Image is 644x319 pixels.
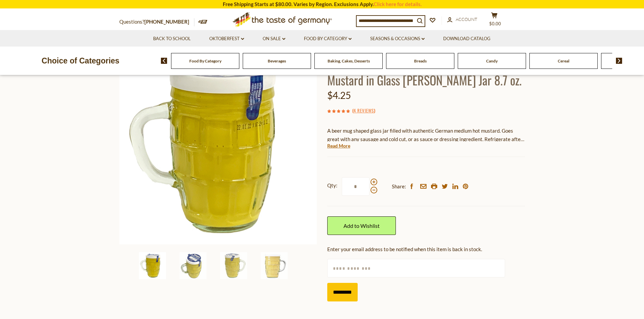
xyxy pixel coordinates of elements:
[489,21,501,26] span: $0.00
[327,216,396,235] a: Add to Wishlist
[268,58,286,63] a: Beverages
[327,245,525,254] div: Enter your email address to be notified when this item is back in stock.
[153,35,191,43] a: Back to School
[484,12,505,29] button: $0.00
[327,181,337,190] strong: Qty:
[456,17,477,22] span: Account
[263,35,285,43] a: On Sale
[261,252,288,279] img: Erika's Medium Hot (Mild) Mustard in Glass Stein Jar 8.7 oz.
[209,35,244,43] a: Oktoberfest
[304,35,352,43] a: Food By Category
[374,1,422,7] a: Click here for details.
[616,58,622,64] img: next arrow
[392,182,406,191] span: Share:
[328,58,370,63] a: Baking, Cakes, Desserts
[220,252,247,279] img: Erika's Medium Hot (Mild) Mustard in Glass Stein Jar 8.7 oz.
[354,107,374,114] a: 4 Reviews
[327,89,351,101] span: $4.25
[443,35,491,43] a: Download Catalog
[139,252,166,279] img: Erika's Medium Hot (Mild) Mustard in Glass Stein Jar 8.7 oz.
[119,47,317,244] img: Erika's Medium Hot (Mild) Mustard in Glass Stein Jar 8.7 oz.
[447,16,477,23] a: Account
[144,19,189,25] a: [PHONE_NUMBER]
[414,58,427,63] a: Breads
[558,58,569,63] a: Cereal
[486,58,498,63] a: Candy
[327,142,350,149] a: Read More
[342,177,369,196] input: Qty:
[352,107,375,114] span: ( )
[180,252,207,279] img: Erika's Medium Hot (Mild) Mustard in Glass Stein Jar 8.7 oz.
[370,35,425,43] a: Seasons & Occasions
[161,58,167,64] img: previous arrow
[119,18,194,26] p: Questions?
[327,57,525,87] h1: [PERSON_NAME]'s Medium Hot (Mild) Mustard in Glass [PERSON_NAME] Jar 8.7 oz.
[327,127,525,143] p: A beer mug shaped glass jar filled with authentic German medium hot mustard. Goes great with any ...
[189,58,221,63] a: Food By Category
